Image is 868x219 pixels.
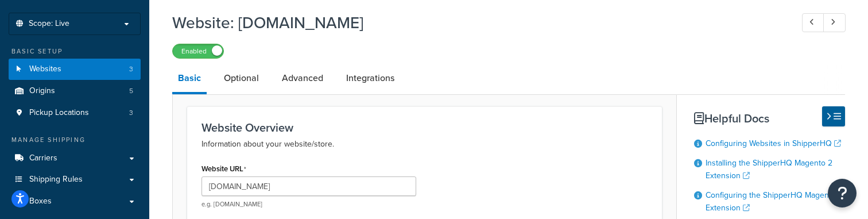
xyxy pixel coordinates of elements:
a: Previous Record [802,13,824,32]
li: Origins [9,80,141,102]
span: 5 [129,86,133,96]
li: Pickup Locations [9,102,141,124]
a: Installing the ShipperHQ Magento 2 Extension [706,157,832,182]
h3: Website Overview [201,121,648,134]
a: Configuring Websites in ShipperHQ [706,137,841,149]
span: Websites [29,64,61,74]
button: Hide Help Docs [822,106,845,126]
a: Optional [218,64,265,92]
a: Next Record [823,13,846,32]
a: Origins5 [9,80,141,102]
a: Shipping Rules [9,169,141,190]
a: Integrations [340,64,400,92]
a: Pickup Locations3 [9,102,141,124]
label: Website URL [201,164,246,174]
a: Configuring the ShipperHQ Magento 2 Extension [706,189,843,214]
a: Boxes [9,191,141,212]
span: Origins [29,86,55,96]
button: Open Resource Center [828,179,857,208]
li: Websites [9,59,141,80]
h3: Helpful Docs [694,112,845,125]
span: Pickup Locations [29,108,89,118]
span: Shipping Rules [29,175,83,185]
span: 3 [129,64,133,74]
a: Websites3 [9,59,141,80]
span: Boxes [29,197,52,206]
p: Information about your website/store. [201,137,648,151]
a: Carriers [9,148,141,169]
label: Enabled [173,44,223,58]
a: Basic [172,64,207,94]
span: Scope: Live [29,19,69,29]
div: Manage Shipping [9,135,141,145]
h1: Website: [DOMAIN_NAME] [172,11,781,34]
span: Carriers [29,153,57,163]
span: 3 [129,108,133,118]
p: e.g. [DOMAIN_NAME] [201,200,416,209]
a: Advanced [276,64,329,92]
div: Basic Setup [9,47,141,56]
